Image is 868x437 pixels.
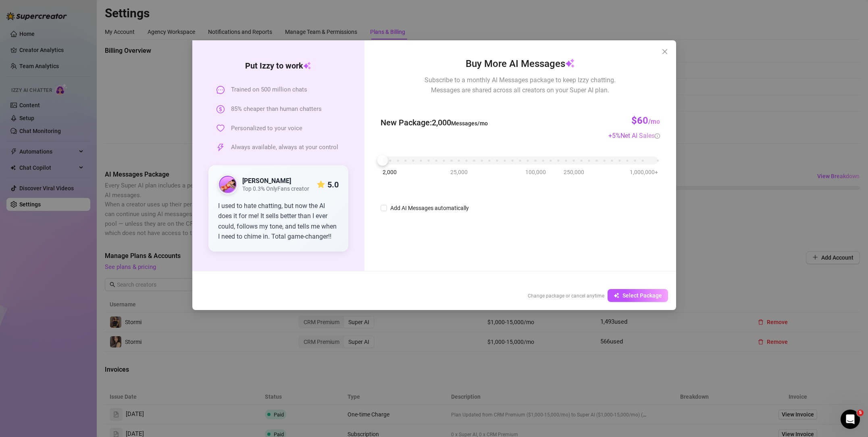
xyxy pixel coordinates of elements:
[390,204,468,212] div: Add AI Messages automatically
[216,105,225,113] span: dollar
[655,133,660,139] span: info-circle
[620,131,660,141] div: Net AI Sales
[658,45,671,58] button: Close
[608,132,660,139] span: + 5 %
[216,144,225,152] span: thunderbolt
[528,293,604,299] span: Change package or cancel anytime
[327,180,338,189] strong: 5.0
[231,143,338,152] span: Always available, always at your control
[465,56,575,72] span: Buy More AI Messages
[563,168,584,177] span: 250,000
[841,410,860,429] iframe: Intercom live chat
[658,48,671,55] span: Close
[662,48,668,55] span: close
[622,292,662,299] span: Select Package
[218,201,339,242] div: I used to hate chatting, but now the AI does it for me! It sells better than I ever could, follow...
[451,120,487,127] span: Messages/mo
[382,168,396,177] span: 2,000
[219,176,237,194] img: public
[216,124,225,132] span: heart
[608,289,668,302] button: Select Package
[630,168,658,177] span: 1,000,000+
[450,168,467,177] span: 25,000
[316,181,325,189] span: star
[242,177,291,185] strong: [PERSON_NAME]
[631,114,660,127] h3: $60
[216,86,225,94] span: message
[525,168,545,177] span: 100,000
[648,118,660,125] span: /mo
[425,75,616,95] span: Subscribe to a monthly AI Messages package to keep Izzy chatting. Messages are shared across all ...
[245,61,311,71] strong: Put Izzy to work
[231,85,307,95] span: Trained on 500 million chats
[857,410,864,416] span: 5
[242,185,309,192] span: Top 0.3% OnlyFans creator
[231,124,302,133] span: Personalized to your voice
[231,104,322,114] span: 85% cheaper than human chatters
[380,117,487,129] span: New Package : 2,000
